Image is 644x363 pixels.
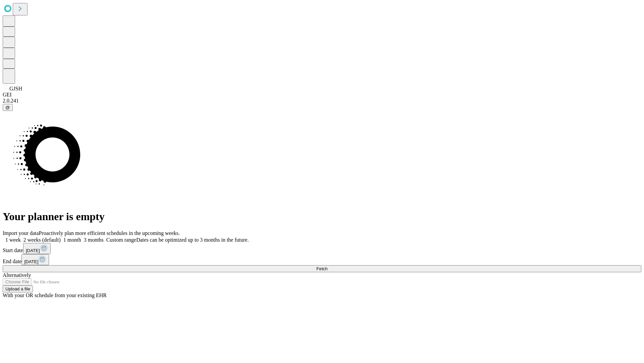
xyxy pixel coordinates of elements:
div: GEI [3,92,641,98]
span: [DATE] [26,248,40,253]
span: Fetch [316,266,327,271]
button: @ [3,104,13,111]
h1: Your planner is empty [3,210,641,223]
span: Dates can be optimized up to 3 months in the future. [136,237,249,243]
div: Start date [3,243,641,254]
span: 2 weeks (default) [23,237,61,243]
button: [DATE] [21,254,49,265]
button: Fetch [3,265,641,272]
span: GJSH [9,86,22,91]
span: Proactively plan more efficient schedules in the upcoming weeks. [39,230,180,236]
span: Import your data [3,230,39,236]
span: Custom range [106,237,136,243]
button: [DATE] [23,243,51,254]
span: @ [5,105,10,110]
span: 1 week [5,237,21,243]
div: 2.0.241 [3,98,641,104]
div: End date [3,254,641,265]
span: 1 month [63,237,81,243]
button: Upload a file [3,285,33,292]
span: 3 months [84,237,104,243]
span: With your OR schedule from your existing EHR [3,292,107,298]
span: Alternatively [3,272,31,278]
span: [DATE] [24,259,38,264]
